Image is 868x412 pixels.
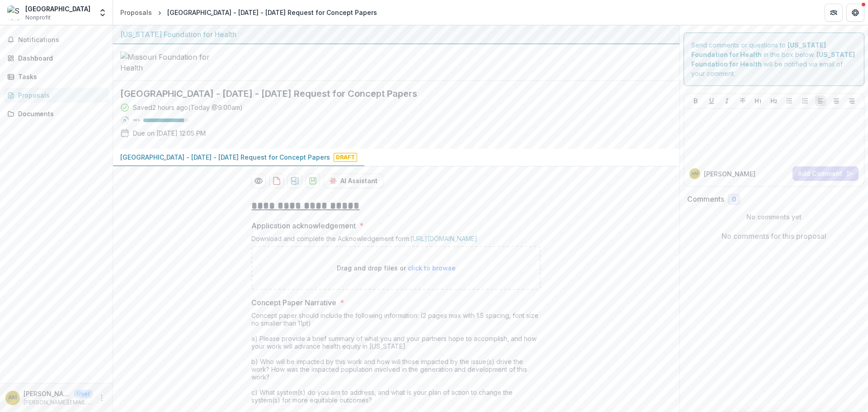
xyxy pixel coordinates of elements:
img: Saint Louis University [7,5,22,20]
h2: [GEOGRAPHIC_DATA] - [DATE] - [DATE] Request for Concept Papers [120,88,658,99]
span: Draft [334,153,357,162]
button: Heading 1 [753,95,764,106]
button: Get Help [846,4,864,22]
button: Add Comment [793,166,859,181]
div: Andrea Miller [691,171,698,176]
div: Download and complete the Acknowledgement form: [251,235,541,246]
p: No comments for this proposal [722,231,826,242]
a: Proposals [4,88,109,103]
p: Concept Paper Narrative [251,297,336,308]
span: Notifications [18,36,105,44]
button: Ordered List [800,95,811,106]
div: Dashboard [18,53,102,63]
p: [PERSON_NAME] [24,389,71,398]
button: Align Center [831,95,842,106]
div: [GEOGRAPHIC_DATA] - [DATE] - [DATE] Request for Concept Papers [167,8,377,17]
div: Tasks [18,72,102,81]
p: [PERSON_NAME] [704,169,755,179]
button: Bold [690,95,701,106]
a: Dashboard [4,51,109,66]
button: Partners [825,4,843,22]
button: download-proposal [306,174,320,188]
button: Underline [706,95,717,106]
button: Bullet List [784,95,795,106]
nav: breadcrumb [117,6,381,19]
button: Open entity switcher [96,4,109,22]
span: Nonprofit [25,14,51,22]
h2: Comments [687,195,724,204]
button: Align Right [846,95,857,106]
div: Proposals [18,90,102,100]
p: 90 % [133,117,140,123]
a: Tasks [4,69,109,84]
p: User [74,390,93,398]
div: Saved 2 hours ago ( Today @ 9:00am ) [133,103,243,112]
button: Heading 2 [769,95,779,106]
div: Documents [18,109,102,118]
a: Documents [4,106,109,121]
button: download-proposal [288,174,302,188]
button: Preview 82ab46c5-576b-41eb-875a-1754206e33dc-0.pdf [251,174,266,188]
div: Proposals [120,8,152,17]
div: [US_STATE] Foundation for Health [120,29,672,40]
button: Notifications [4,33,109,47]
span: 0 [732,196,736,204]
p: No comments yet [687,212,861,222]
div: Send comments or questions to in the box below. will be notified via email of your comment. [684,33,865,86]
p: [GEOGRAPHIC_DATA] - [DATE] - [DATE] Request for Concept Papers [120,152,330,162]
p: [PERSON_NAME][EMAIL_ADDRESS][PERSON_NAME][DOMAIN_NAME] [24,398,93,407]
div: [GEOGRAPHIC_DATA] [25,4,90,14]
button: More [96,393,107,403]
button: AI Assistant [324,174,383,188]
p: Due on [DATE] 12:05 PM [133,128,206,138]
button: Italicize [722,95,732,106]
button: download-proposal [269,174,284,188]
p: Drag and drop files or [337,263,456,273]
div: Andrea Miller [8,395,17,401]
a: Proposals [117,6,156,19]
span: click to browse [408,264,456,272]
button: Align Left [815,95,826,106]
img: Missouri Foundation for Health [120,52,211,73]
button: Strike [737,95,748,106]
p: Application acknowledgement [251,220,356,231]
a: [URL][DOMAIN_NAME] [410,235,477,242]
